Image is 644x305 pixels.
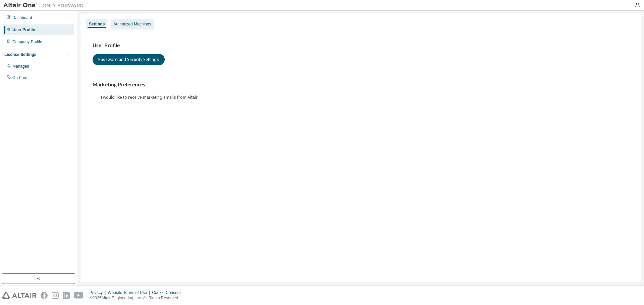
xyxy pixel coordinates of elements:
div: Cookie Consent [152,290,184,295]
div: Managed [12,64,29,69]
p: © 2025 Altair Engineering, Inc. All Rights Reserved. [90,295,185,301]
img: linkedin.svg [63,292,70,299]
img: Altair One [3,2,87,9]
div: Company Profile [12,39,42,45]
img: altair_logo.svg [2,292,37,299]
div: License Settings [4,52,36,57]
h3: User Profile [93,42,629,49]
div: Dashboard [12,15,32,20]
button: Password and Security Settings [93,54,165,65]
div: On Prem [12,75,29,80]
div: Settings [89,21,105,27]
img: youtube.svg [74,292,84,299]
img: facebook.svg [41,292,48,299]
div: Authorized Machines [113,21,151,27]
div: Website Terms of Use [108,290,152,295]
div: Privacy [90,290,108,295]
img: instagram.svg [52,292,59,299]
h3: Marketing Preferences [93,81,629,88]
label: I would like to receive marketing emails from Altair [101,93,199,101]
div: User Profile [12,27,35,32]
